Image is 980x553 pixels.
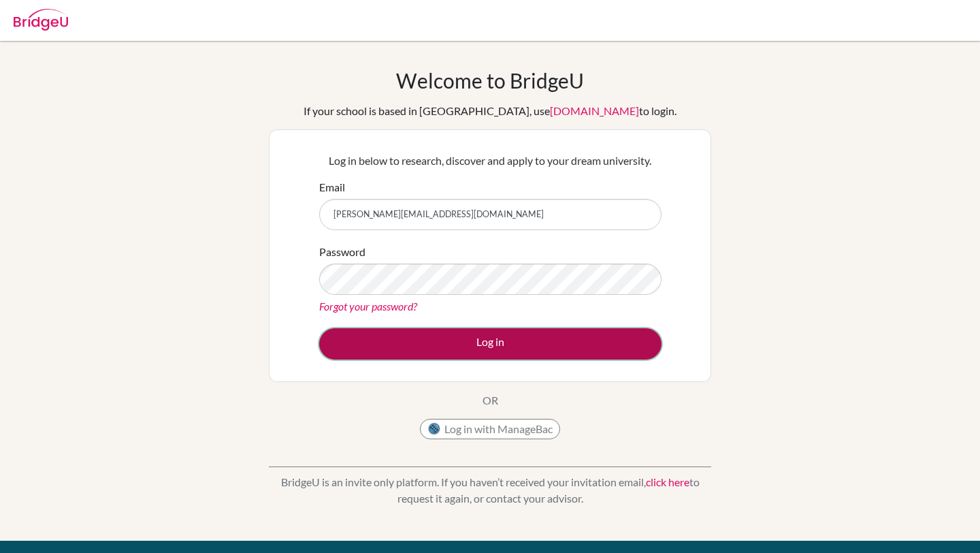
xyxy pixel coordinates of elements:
[319,153,661,169] p: Log in below to research, discover and apply to your dream university.
[483,392,498,409] p: OR
[269,474,711,507] p: BridgeU is an invite only platform. If you haven’t received your invitation email, to request it ...
[319,300,417,313] a: Forgot your password?
[14,9,68,31] img: Bridge-U
[319,179,345,195] label: Email
[304,103,676,119] div: If your school is based in [GEOGRAPHIC_DATA], use to login.
[646,475,689,488] a: click here
[319,244,365,260] label: Password
[396,68,584,93] h1: Welcome to BridgeU
[319,328,661,360] button: Log in
[550,104,639,117] a: [DOMAIN_NAME]
[420,419,560,439] button: Log in with ManageBac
